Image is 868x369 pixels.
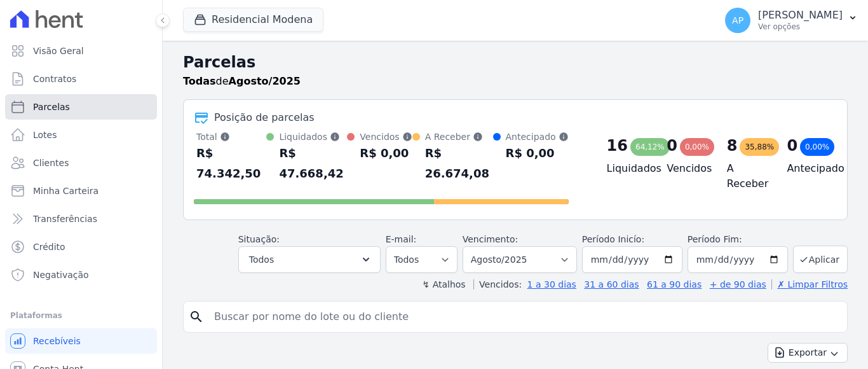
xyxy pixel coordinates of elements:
div: 8 [727,136,738,156]
a: Clientes [5,150,157,176]
p: Ver opções [758,22,843,32]
p: de [183,74,301,89]
span: Parcelas [33,101,70,113]
div: 35,88% [740,138,779,156]
label: Período Fim: [688,233,788,246]
a: Recebíveis [5,328,157,354]
span: Clientes [33,157,69,169]
h4: Vencidos [667,161,707,176]
div: R$ 47.668,42 [279,143,347,184]
span: Todos [249,252,274,267]
a: Crédito [5,234,157,260]
div: 0 [667,136,677,156]
a: Minha Carteira [5,178,157,204]
a: Parcelas [5,94,157,120]
a: 61 a 90 dias [647,279,702,289]
span: Transferências [33,212,97,225]
label: Vencimento: [463,234,518,244]
a: 1 a 30 dias [527,279,576,289]
div: R$ 0,00 [360,143,412,164]
span: Recebíveis [33,335,81,347]
div: R$ 74.342,50 [196,143,266,184]
input: Buscar por nome do lote ou do cliente [207,304,842,330]
label: Vencidos: [473,279,522,289]
label: ↯ Atalhos [422,279,465,289]
h2: Parcelas [183,51,848,74]
a: Lotes [5,122,157,148]
div: R$ 26.674,08 [425,143,493,184]
div: 16 [607,136,628,156]
div: Plataformas [10,308,152,323]
span: Contratos [33,73,76,85]
div: R$ 0,00 [506,143,569,164]
a: Visão Geral [5,38,157,64]
a: Contratos [5,66,157,92]
div: 0,00% [680,138,714,156]
span: Lotes [33,129,57,141]
label: Período Inicío: [582,234,644,244]
h4: Liquidados [607,161,647,176]
a: 31 a 60 dias [584,279,639,289]
div: Vencidos [360,130,412,143]
h4: Antecipado [787,161,827,176]
span: Visão Geral [33,45,84,57]
button: Residencial Modena [183,8,323,32]
span: AP [732,16,743,25]
div: 0 [787,136,797,156]
button: Todos [238,246,381,273]
div: Liquidados [279,130,347,143]
label: E-mail: [386,234,417,244]
i: search [189,309,204,324]
div: Antecipado [506,130,569,143]
a: Negativação [5,262,157,288]
div: 0,00% [800,138,834,156]
button: Aplicar [793,246,848,273]
div: 64,12% [630,138,670,156]
div: Posição de parcelas [214,110,315,125]
button: AP [PERSON_NAME] Ver opções [715,3,868,38]
a: + de 90 dias [710,279,766,289]
a: ✗ Limpar Filtros [771,279,848,289]
button: Exportar [768,343,848,363]
h4: A Receber [727,161,767,191]
span: Minha Carteira [33,184,98,197]
div: A Receber [425,130,493,143]
div: Total [196,130,266,143]
span: Crédito [33,240,65,253]
strong: Todas [183,75,216,87]
label: Situação: [238,234,280,244]
p: [PERSON_NAME] [758,9,843,22]
strong: Agosto/2025 [229,75,301,87]
a: Transferências [5,206,157,232]
span: Negativação [33,268,89,281]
